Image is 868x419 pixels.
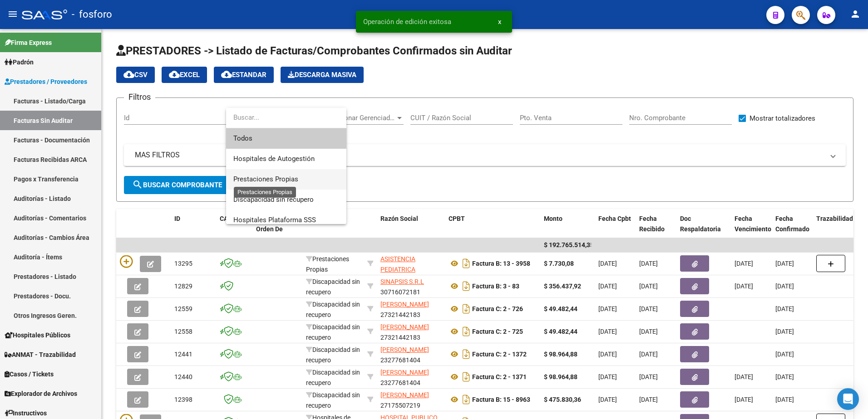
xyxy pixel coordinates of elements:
span: Hospitales de Autogestión [233,155,315,163]
span: Prestaciones Propias [233,175,298,183]
span: Hospitales Plataforma SSS [233,216,316,224]
span: Discapacidad sin recupero [233,195,314,204]
div: Open Intercom Messenger [837,388,859,410]
span: Todos [233,128,339,149]
input: dropdown search [226,107,346,128]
